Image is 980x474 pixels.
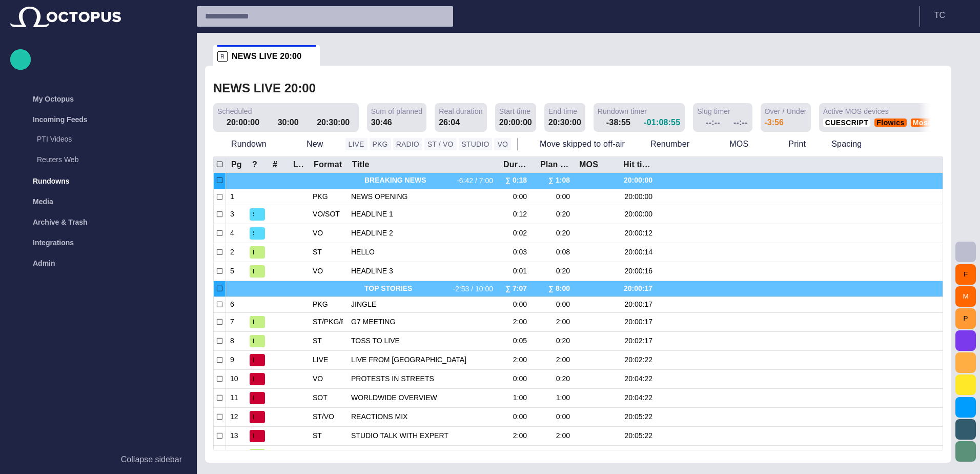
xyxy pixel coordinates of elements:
p: Collapse sidebar [121,453,182,466]
div: HEADLINE 2 [351,224,494,243]
div: ST [313,247,322,257]
p: Admin [33,258,55,268]
div: SOT [313,393,328,403]
p: PTI Videos [37,134,186,144]
div: 0:00 [513,192,531,202]
span: BREAKING NEWS [364,173,452,188]
div: LIVE FROM BRUSSELS [351,351,494,369]
span: R [253,336,254,346]
span: NEWS LIVE 20:00 [232,51,301,62]
button: S [250,224,265,243]
span: End time [548,106,578,116]
div: STILL TO COME [351,446,494,464]
div: ? [252,160,257,170]
div: HELLO [351,243,494,262]
div: WORLDWIDE OVERVIEW [351,389,494,407]
span: Active MOS devices [823,106,889,116]
div: 20:05:22 [622,431,652,441]
div: PKG [313,192,328,202]
p: R [217,51,228,62]
div: ST/PKG/PKG/PKG/PKG [313,317,343,327]
button: N [250,389,265,407]
span: N [253,431,254,441]
div: 1 [230,192,243,202]
div: PROTESTS IN STREETS [351,370,494,388]
p: Reuters Web [37,154,186,165]
span: STUDIO TALK WITH EXPERT [351,431,494,441]
span: LIVE FROM [GEOGRAPHIC_DATA] [351,355,494,365]
span: PROTESTS IN STREETS [351,374,494,384]
div: HEADLINE 3 [351,262,494,281]
div: 0:03 [513,247,531,257]
div: VO [313,228,323,238]
span: REACTIONS MIX [351,412,494,422]
div: 20:00:00 [227,116,264,129]
div: 0:20 [539,374,570,384]
button: Move skipped to off-air [522,135,628,153]
span: S [253,228,254,239]
div: REACTIONS MIX [351,408,494,426]
span: JINGLE [351,300,494,309]
div: MOS [579,160,598,170]
div: 2:00 [513,355,531,365]
div: 0:20 [539,209,570,219]
div: 12 [230,412,243,422]
div: 3 [230,209,243,219]
div: 0:20 [539,336,570,346]
span: R [253,266,254,276]
div: ST [313,336,322,346]
div: 20:00:00 [622,173,652,188]
div: HEADLINE 1 [351,205,494,224]
div: 0:05 [513,336,531,346]
ul: main menu [10,89,186,273]
div: 0:20 [539,266,570,276]
div: Plan dur [540,160,569,170]
div: VO [313,266,323,276]
span: -6:42 / 7:00 [456,175,494,186]
button: Collapse sidebar [10,449,186,470]
button: Print [770,135,809,153]
div: Lck [293,160,304,170]
div: 2:00 [539,317,570,327]
p: My Octopus [33,94,74,104]
div: ST/VO [313,412,334,422]
div: ∑ 7:07 [505,281,531,297]
div: 0:00 [539,412,570,422]
div: 4 [230,228,243,238]
div: 20:04:22 [622,374,652,384]
span: -2:53 / 10:00 [452,284,494,294]
div: # [273,160,277,170]
div: TOSS TO LIVE [351,332,494,350]
button: M [955,286,976,307]
div: 20:00:16 [622,266,652,276]
span: R [253,247,254,258]
span: N [253,355,254,365]
span: HELLO [351,247,494,257]
p: Integrations [33,238,74,248]
button: Mosart [911,118,940,127]
div: 11 [230,393,243,403]
span: N [253,393,254,403]
div: G7 MEETING [351,313,494,331]
div: 30:00 [278,116,304,129]
p: T C [934,9,945,22]
div: 20:00:17 [622,300,652,309]
div: 2 [230,247,243,257]
span: G7 MEETING [351,317,494,327]
button: RADIO [393,138,422,150]
div: PKG [313,300,328,309]
span: S [253,209,254,220]
div: 0:00 [513,412,531,422]
div: 20:00:17 [622,317,652,327]
div: 2:00 [513,317,531,327]
button: S [250,205,265,224]
div: Reuters Web [16,150,186,171]
div: 1:00 [539,393,570,403]
div: 20:00:12 [622,228,652,238]
div: Duration [503,160,530,170]
div: 30:46 [371,116,392,129]
button: Rundown [213,135,284,153]
span: NEWS OPENING [351,192,494,202]
span: Scheduled [217,106,252,116]
span: HEADLINE 2 [351,228,494,238]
